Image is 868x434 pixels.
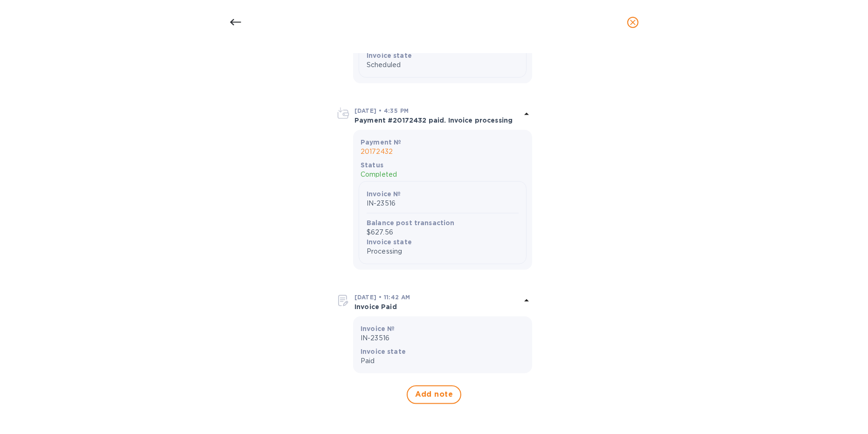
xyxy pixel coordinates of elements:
b: Invoice state [367,238,412,246]
b: Invoice № [361,325,395,332]
b: [DATE] • 11:42 AM [354,294,410,301]
b: Invoice state [361,348,406,355]
p: 20172432 [361,147,525,157]
b: Invoice № [367,190,401,198]
div: [DATE] • 11:42 AMInvoice Paid [336,287,532,317]
p: IN-23516 [367,199,519,208]
button: Add note [407,386,462,404]
p: Payment #20172432 paid. Invoice processing [354,116,521,125]
p: $627.56 [367,227,519,237]
p: IN-23516 [361,333,525,343]
p: Completed [361,170,525,179]
p: Processing [367,247,519,256]
p: Invoice Paid [354,302,521,311]
p: Paid [361,356,525,366]
button: close [622,11,644,34]
b: Invoice state [367,52,412,59]
b: Balance post transaction [367,219,455,227]
span: Add note [415,389,453,400]
b: Status [361,161,383,169]
p: Scheduled [367,60,519,70]
b: [DATE] • 4:35 PM [354,107,409,114]
b: Payment № [361,138,401,146]
div: [DATE] • 4:35 PMPayment #20172432 paid. Invoice processing [336,100,532,130]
